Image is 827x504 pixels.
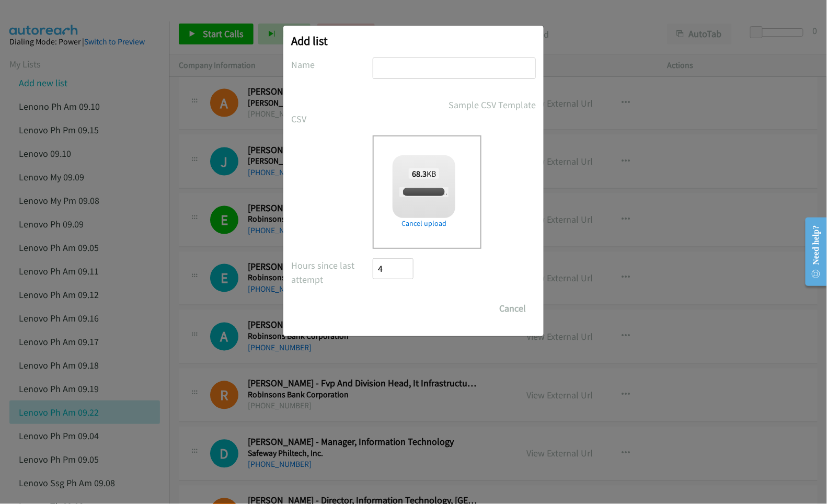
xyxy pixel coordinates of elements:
a: Sample CSV Template [449,98,536,112]
label: Hours since last attempt [291,258,373,287]
label: Name [291,58,373,72]
span: KB [409,168,440,179]
button: Cancel [489,298,536,319]
h2: Add list [291,33,536,48]
a: Cancel upload [393,218,455,229]
span: Lenovo PM 09.22.csv [399,187,462,197]
strong: 68.3 [412,168,427,179]
iframe: Resource Center [797,210,827,293]
label: CSV [291,112,373,126]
